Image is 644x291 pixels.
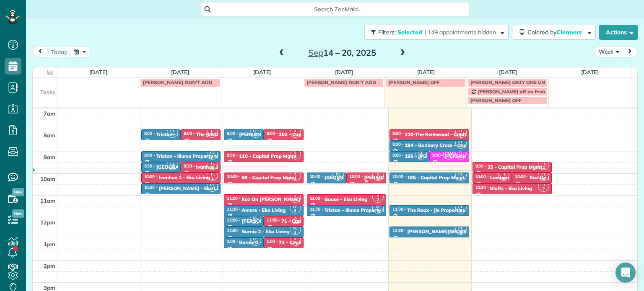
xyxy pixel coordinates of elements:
[599,25,638,40] button: Actions
[44,154,55,160] span: 9am
[207,131,218,139] small: 2
[239,153,296,159] div: 110 - Capital Prop Mgmt
[456,175,466,183] small: 3
[397,28,423,36] span: Selected
[538,164,549,172] small: 2
[513,25,596,40] button: Colored byCleaners
[478,88,552,95] span: [PERSON_NAME] off on Fridays
[207,164,218,172] small: 2
[40,219,55,226] span: 12pm
[325,175,486,180] div: [GEOGRAPHIC_DATA] Condos - Bridge City Community Management
[490,185,532,191] div: Bluffs - Eko Living
[290,229,301,237] small: 3
[290,239,301,247] small: 2
[159,185,228,191] div: [PERSON_NAME] - Eko Living
[290,196,301,204] small: 2
[595,46,623,57] button: Week
[499,175,509,183] small: 2
[281,218,336,224] div: 71 - Capital Prop Mgmt
[388,79,439,85] span: [PERSON_NAME] OFF
[325,196,368,202] div: Goose - Eko Living
[405,153,480,159] div: 195 - [PERSON_NAME] - Capital
[207,153,218,161] small: 3
[373,196,383,204] small: 2
[325,207,413,213] div: Tristan - Illume Property Management
[470,79,550,85] span: [PERSON_NAME] ONLY ONE UNIT
[378,28,396,36] span: Filters:
[456,131,466,139] small: 2
[490,175,540,180] div: Lombard - Eko Living
[364,25,509,40] button: Filters: Selected | 149 appointments hidden
[306,79,376,85] span: [PERSON_NAME] DON'T ADD
[499,69,517,75] a: [DATE]
[405,131,492,137] div: 210-The Kentwood - Capital Property
[44,241,55,247] span: 1pm
[333,175,343,183] small: 3
[290,153,301,161] small: 2
[241,175,296,180] div: 68 - Capital Prop Mgmt
[47,46,71,57] button: today
[156,153,245,159] div: Tristan - Illume Property Management
[171,69,189,75] a: [DATE]
[239,239,287,245] div: Burnie 1 - Eko Living
[470,97,522,103] span: [PERSON_NAME] OFF
[416,153,426,161] small: 3
[12,188,24,196] span: New
[12,209,24,218] span: New
[253,69,271,75] a: [DATE]
[405,142,474,148] div: 194 - Banbury Cross - Capital
[207,185,218,193] small: 3
[360,25,509,40] a: Filters: Selected | 149 appointments hidden
[241,218,311,224] div: [PERSON_NAME] - Eko Living
[32,46,48,57] button: prev
[156,164,244,170] div: [GEOGRAPHIC_DATA] - Jle Properties
[207,175,218,183] small: 2
[581,69,599,75] a: [DATE]
[44,110,55,117] span: 7am
[156,131,245,137] div: Tristan - Illume Property Management
[290,207,301,215] small: 3
[456,142,466,150] small: 3
[167,131,178,139] small: 3
[279,131,336,137] div: 162 - Capital Prop Mgmt
[279,239,333,245] div: 72 - Capital Prop Mgmt
[443,148,454,160] span: CW
[456,153,466,161] small: 2
[335,69,353,75] a: [DATE]
[373,207,383,215] small: 3
[89,69,107,75] a: [DATE]
[308,47,323,58] span: Sep
[290,131,301,139] small: 2
[538,175,549,183] small: 2
[456,207,466,215] small: 3
[364,175,447,180] div: [PERSON_NAME] Apartments - Eko
[407,175,465,180] div: 185 - Capital Prop Mgmt
[373,175,383,183] small: 2
[290,175,301,183] small: 2
[44,284,55,291] span: 3pm
[44,263,55,269] span: 2pm
[407,207,465,213] div: The Roux - Jle Properties
[424,28,496,36] span: | 149 appointments hidden
[159,175,210,180] div: Ivanhoe 1 - Eko Living
[143,79,212,85] span: [PERSON_NAME] DON'T ADD
[241,196,300,202] div: Koz On [PERSON_NAME]
[241,229,289,234] div: Burnie 2 - Eko Living
[527,28,585,36] span: Colored by
[196,131,263,137] div: The [MEDICAL_DATA] - TMG
[530,175,589,180] div: Koz On [PERSON_NAME]
[417,69,435,75] a: [DATE]
[456,229,466,237] small: 3
[167,164,178,172] small: 3
[615,263,636,283] div: Open Intercom Messenger
[290,218,301,226] small: 2
[250,239,261,247] small: 3
[407,229,535,234] div: [PERSON_NAME][GEOGRAPHIC_DATA] - Jle Properties
[44,132,55,139] span: 8am
[538,185,549,193] small: 2
[250,131,261,139] small: 3
[40,197,55,204] span: 11am
[40,175,55,182] span: 10am
[290,48,395,57] h2: 14 – 20, 2025
[241,207,286,213] div: Amore - Eko Living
